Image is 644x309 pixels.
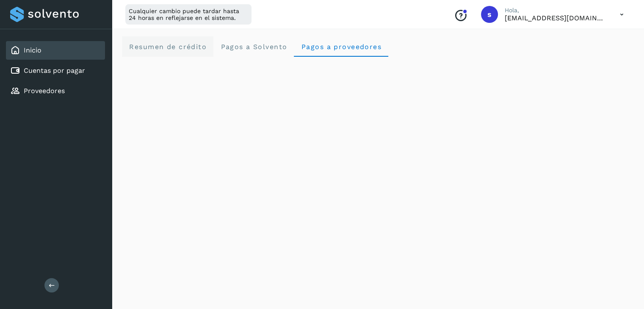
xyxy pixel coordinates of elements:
a: Cuentas por pagar [24,66,85,74]
p: selma@enviopack.com [505,14,606,22]
p: Hola, [505,7,606,14]
div: Cuentas por pagar [6,61,105,80]
a: Inicio [24,46,41,54]
div: Cualquier cambio puede tardar hasta 24 horas en reflejarse en el sistema. [125,4,252,25]
div: Proveedores [6,82,105,100]
span: Resumen de crédito [129,43,207,51]
span: Pagos a proveedores [301,43,381,51]
span: Pagos a Solvento [220,43,287,51]
a: Proveedores [24,87,65,95]
div: Inicio [6,41,105,60]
